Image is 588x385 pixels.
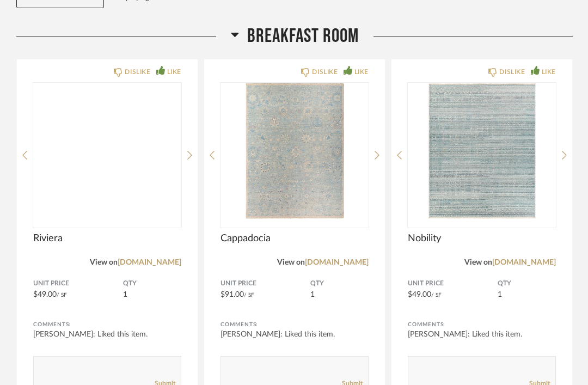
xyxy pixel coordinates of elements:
[277,259,305,266] span: View on
[499,66,525,77] div: DISLIKE
[310,279,369,288] span: QTY
[247,25,359,48] span: Breakfast Room
[244,292,254,298] span: / SF
[123,279,181,288] span: QTY
[408,83,556,219] div: 0
[310,291,315,298] span: 1
[498,291,502,298] span: 1
[408,233,556,245] span: Nobility
[33,329,181,340] div: [PERSON_NAME]: Liked this item.
[408,83,556,219] img: undefined
[498,279,556,288] span: QTY
[33,291,57,298] span: $49.00
[220,233,369,245] span: Cappadocia
[123,291,127,298] span: 1
[354,66,369,77] div: LIKE
[464,259,492,266] span: View on
[431,292,442,298] span: / SF
[33,83,181,219] div: 0
[125,66,150,77] div: DISLIKE
[33,233,181,245] span: Riviera
[167,66,181,77] div: LIKE
[408,279,498,288] span: Unit Price
[408,291,431,298] span: $49.00
[542,66,556,77] div: LIKE
[220,329,369,340] div: [PERSON_NAME]: Liked this item.
[305,259,369,266] a: [DOMAIN_NAME]
[408,319,556,330] div: Comments:
[312,66,338,77] div: DISLIKE
[492,259,556,266] a: [DOMAIN_NAME]
[220,83,369,219] img: undefined
[118,259,181,266] a: [DOMAIN_NAME]
[408,329,556,340] div: [PERSON_NAME]: Liked this item.
[220,279,310,288] span: Unit Price
[220,319,369,330] div: Comments:
[33,319,181,330] div: Comments:
[220,83,369,219] div: 0
[57,292,67,298] span: / SF
[220,291,244,298] span: $91.00
[90,259,118,266] span: View on
[33,279,123,288] span: Unit Price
